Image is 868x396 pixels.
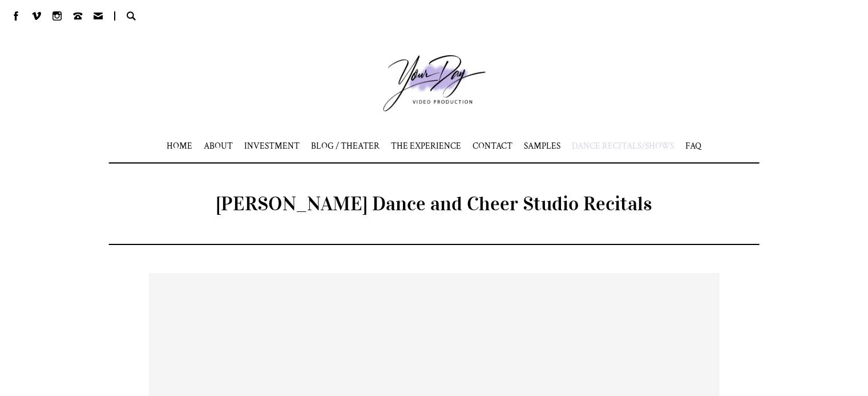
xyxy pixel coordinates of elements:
[366,38,503,129] a: Your Day Production Logo
[524,140,560,152] span: SAMPLES
[473,140,512,152] a: CONTACT
[391,140,461,152] a: THE EXPERIENCE
[572,140,674,152] span: DANCE RECITALS/SHOWS
[167,140,192,152] a: HOME
[685,140,701,152] a: FAQ
[311,140,380,152] a: BLOG / THEATER
[149,191,720,216] h1: [PERSON_NAME] Dance and Cheer Studio Recitals
[244,140,300,152] a: INVESTMENT
[204,140,233,152] a: ABOUT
